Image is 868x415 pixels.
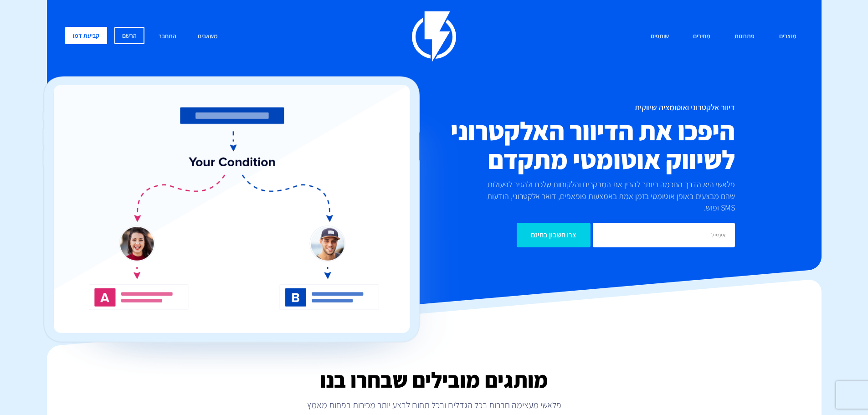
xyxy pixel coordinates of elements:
h2: מותגים מובילים שבחרו בנו [47,368,822,392]
p: פלאשי מעצימה חברות בכל הגדלים ובכל תחום לבצע יותר מכירות בפחות מאמץ [47,399,822,411]
a: פתרונות [728,27,761,46]
a: קביעת דמו [65,27,107,44]
h2: היפכו את הדיוור האלקטרוני לשיווק אוטומטי מתקדם [380,117,735,174]
a: התחבר [152,27,183,46]
a: מחירים [686,27,717,46]
a: מוצרים [772,27,803,46]
a: שותפים [644,27,676,46]
a: משאבים [191,27,225,46]
a: הרשם [114,27,144,44]
input: צרו חשבון בחינם [517,223,591,247]
p: פלאשי היא הדרך החכמה ביותר להבין את המבקרים והלקוחות שלכם ולהגיב לפעולות שהם מבצעים באופן אוטומטי... [472,179,735,214]
h1: דיוור אלקטרוני ואוטומציה שיווקית [380,103,735,112]
input: אימייל [593,223,735,247]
